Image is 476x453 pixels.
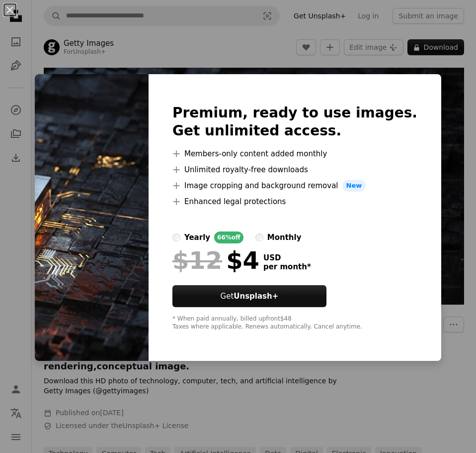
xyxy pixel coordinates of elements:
[172,285,326,307] button: GetUnsplash+
[172,104,417,140] h2: Premium, ready to use images. Get unlimited access.
[263,262,311,271] span: per month *
[184,231,210,243] div: yearly
[172,164,417,176] li: Unlimited royalty-free downloads
[172,247,222,273] span: $12
[255,233,263,241] input: monthly
[172,196,417,208] li: Enhanced legal protections
[214,231,243,243] div: 66% off
[172,247,259,273] div: $4
[342,180,366,192] span: New
[172,180,417,192] li: Image cropping and background removal
[172,148,417,160] li: Members-only content added monthly
[263,253,311,262] span: USD
[267,231,302,243] div: monthly
[234,292,278,301] strong: Unsplash+
[172,315,417,331] div: * When paid annually, billed upfront $48 Taxes where applicable. Renews automatically. Cancel any...
[35,74,149,361] img: premium_photo-1683121713210-97667d2e83c8
[172,233,180,241] input: yearly66%off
